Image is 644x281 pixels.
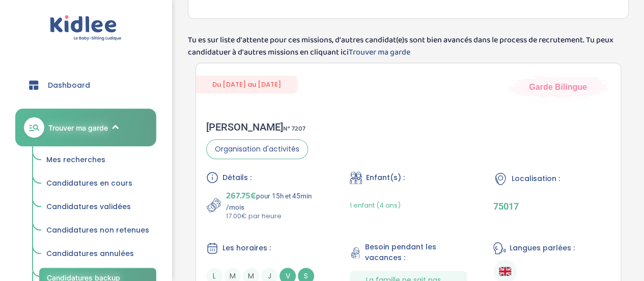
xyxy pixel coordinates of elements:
[188,34,629,59] p: Tu es sur liste d'attente pour ces missions, d'autres candidat(e)s sont bien avancés dans le proc...
[39,244,156,264] a: Candidatures annulées
[222,243,271,253] span: Les horaires :
[349,46,410,59] a: Trouver ma garde
[226,211,323,221] p: 17.00€ par heure
[39,197,156,217] a: Candidatures validées
[493,201,610,212] p: 75017
[499,265,511,277] img: Anglais
[46,178,132,188] span: Candidatures en cours
[529,81,587,92] span: Garde Bilingue
[350,200,401,210] span: 1 enfant (4 ans)
[206,139,308,159] span: Organisation d'activités
[512,173,560,184] span: Localisation :
[50,15,122,41] img: logo.svg
[15,67,156,104] a: Dashboard
[48,80,90,91] span: Dashboard
[46,248,134,259] span: Candidatures annulées
[39,174,156,193] a: Candidatures en cours
[366,172,405,183] span: Enfant(s) :
[39,150,156,170] a: Mes recherches
[510,243,575,253] span: Langues parlées :
[283,123,305,134] span: N° 7207
[226,189,256,203] span: 267.75€
[46,155,105,165] span: Mes recherches
[196,75,297,93] span: Du [DATE] au [DATE]
[46,225,149,235] span: Candidatures non retenues
[39,221,156,240] a: Candidatures non retenues
[365,242,467,263] span: Besoin pendant les vacances :
[226,189,323,211] p: pour 15h et 45min /mois
[206,121,308,133] div: [PERSON_NAME]
[222,172,251,183] span: Détails :
[48,122,108,133] span: Trouver ma garde
[15,109,156,146] a: Trouver ma garde
[46,201,131,212] span: Candidatures validées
